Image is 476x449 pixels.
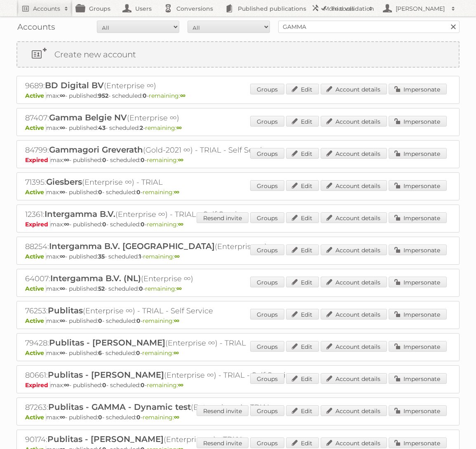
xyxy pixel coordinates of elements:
[98,349,102,357] strong: 6
[250,405,284,416] a: Groups
[250,148,284,159] a: Groups
[174,414,179,421] strong: ∞
[174,253,180,260] strong: ∞
[321,84,387,94] a: Account details
[49,241,215,251] span: Intergamma B.V. [GEOGRAPHIC_DATA]
[178,381,183,389] strong: ∞
[98,414,102,421] strong: 0
[25,434,314,445] h2: 90174: (Enterprise ∞) - TRIAL
[98,124,106,132] strong: 43
[321,341,387,352] a: Account details
[48,306,83,315] span: Publitas
[25,370,314,381] h2: 80661: (Enterprise ∞) - TRIAL - Self Service
[286,148,319,159] a: Edit
[143,414,179,421] span: remaining:
[25,241,314,252] h2: 88254: (Enterprise ∞)
[250,309,284,320] a: Groups
[174,349,179,357] strong: ∞
[389,341,447,352] a: Impersonate
[389,277,447,287] a: Impersonate
[389,116,447,127] a: Impersonate
[389,244,447,255] a: Impersonate
[286,116,319,127] a: Edit
[47,434,164,444] span: Publitas - [PERSON_NAME]
[286,212,319,223] a: Edit
[98,285,105,292] strong: 52
[250,212,284,223] a: Groups
[48,370,164,380] span: Publitas - [PERSON_NAME]
[25,221,50,228] span: Expired
[98,317,102,324] strong: 0
[321,244,387,255] a: Account details
[394,5,447,13] h2: [PERSON_NAME]
[180,92,185,99] strong: ∞
[389,84,447,94] a: Impersonate
[25,349,46,357] span: Active
[25,285,46,292] span: Active
[102,381,106,389] strong: 0
[98,188,102,196] strong: 0
[250,341,284,352] a: Groups
[25,317,46,324] span: Active
[136,188,141,196] strong: 0
[25,92,46,99] span: Active
[25,414,46,421] span: Active
[141,221,145,228] strong: 0
[25,253,46,260] span: Active
[25,188,46,196] span: Active
[45,209,115,219] span: Intergamma B.V.
[48,402,191,412] span: Publitas - GAMMA - Dynamic test
[60,92,65,99] strong: ∞
[102,156,106,164] strong: 0
[25,317,451,324] p: max: - published: - scheduled: -
[25,124,451,132] p: max: - published: - scheduled: -
[25,209,314,220] h2: 12361: (Enterprise ∞) - TRIAL - Self Service
[176,285,182,292] strong: ∞
[50,273,141,283] span: Intergamma B.V. (NL)
[286,84,319,94] a: Edit
[286,341,319,352] a: Edit
[60,253,65,260] strong: ∞
[178,221,183,228] strong: ∞
[145,285,182,292] span: remaining:
[25,285,451,292] p: max: - published: - scheduled: -
[136,349,140,357] strong: 0
[174,188,179,196] strong: ∞
[136,414,141,421] strong: 0
[143,188,179,196] span: remaining:
[286,437,319,448] a: Edit
[321,373,387,384] a: Account details
[60,188,65,196] strong: ∞
[60,317,65,324] strong: ∞
[250,244,284,255] a: Groups
[60,285,65,292] strong: ∞
[250,277,284,287] a: Groups
[25,414,451,421] p: max: - published: - scheduled: -
[17,42,459,67] a: Create new account
[321,437,387,448] a: Account details
[25,253,451,260] p: max: - published: - scheduled: -
[60,349,65,357] strong: ∞
[143,317,179,324] span: remaining:
[141,156,145,164] strong: 0
[250,180,284,191] a: Groups
[250,437,284,448] a: Groups
[140,124,143,132] strong: 2
[286,244,319,255] a: Edit
[321,405,387,416] a: Account details
[136,317,141,324] strong: 0
[25,156,50,164] span: Expired
[46,177,82,187] span: Giesbers
[250,84,284,94] a: Groups
[321,148,387,159] a: Account details
[60,414,65,421] strong: ∞
[389,309,447,320] a: Impersonate
[321,116,387,127] a: Account details
[147,381,183,389] span: remaining:
[25,381,451,389] p: max: - published: - scheduled: -
[25,338,314,348] h2: 79428: (Enterprise ∞) - TRIAL
[25,381,50,389] span: Expired
[143,253,180,260] span: remaining:
[64,156,69,164] strong: ∞
[197,405,249,416] a: Resend invite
